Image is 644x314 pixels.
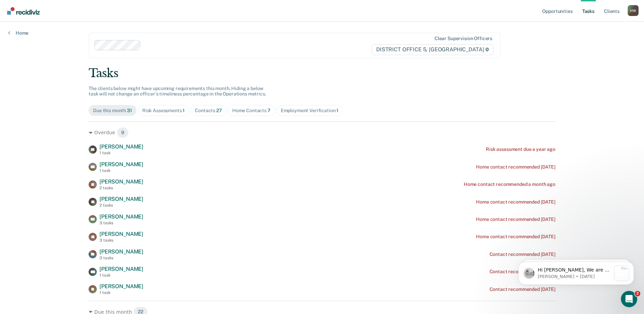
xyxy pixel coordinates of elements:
div: Overdue 9 [89,127,555,138]
span: [PERSON_NAME] [99,283,143,290]
div: Tasks [89,66,555,80]
div: Risk assessment due a year ago [486,146,555,152]
div: 2 tasks [99,203,143,208]
div: Risk Assessments [142,108,185,114]
iframe: Intercom live chat [621,291,637,307]
div: 1 task [99,290,143,295]
div: 1 task [99,273,143,278]
div: Contact recommended [DATE] [490,286,555,292]
span: The clients below might have upcoming requirements this month. Hiding a below task will not chang... [89,86,266,97]
iframe: Intercom notifications message [508,248,644,296]
div: 3 tasks [99,256,143,260]
div: Home contact recommended [DATE] [476,234,555,240]
div: Employment Verification [281,108,339,114]
a: Home [8,30,29,36]
span: [PERSON_NAME] [99,266,143,272]
div: 1 task [99,151,143,155]
div: Home contact recommended a month ago [464,181,555,187]
img: Recidiviz [7,7,40,15]
span: [PERSON_NAME] [99,143,143,150]
span: 31 [127,108,132,113]
div: Contacts [195,108,222,114]
button: Profile dropdown button [628,5,639,16]
div: Contact recommended [DATE] [490,251,555,257]
div: Home Contacts [232,108,271,114]
span: [PERSON_NAME] [99,248,143,255]
span: [PERSON_NAME] [99,196,143,202]
span: 7 [268,108,271,113]
div: 3 tasks [99,238,143,243]
div: 2 tasks [99,186,143,190]
span: [PERSON_NAME] [99,161,143,168]
div: 3 tasks [99,221,143,225]
span: 27 [216,108,222,113]
div: H W [628,5,639,16]
span: 2 [635,291,640,296]
div: 1 task [99,168,143,173]
div: Home contact recommended [DATE] [476,164,555,170]
div: Due this month [93,108,132,114]
span: DISTRICT OFFICE 5, [GEOGRAPHIC_DATA] [372,44,494,55]
span: [PERSON_NAME] [99,231,143,237]
span: 9 [117,127,129,138]
span: 1 [336,108,338,113]
div: Home contact recommended [DATE] [476,216,555,222]
span: 1 [183,108,185,113]
span: [PERSON_NAME] [99,178,143,185]
div: Home contact recommended [DATE] [476,199,555,205]
div: Contact recommended [DATE] [490,269,555,275]
div: Clear supervision officers [435,36,492,41]
span: [PERSON_NAME] [99,213,143,220]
